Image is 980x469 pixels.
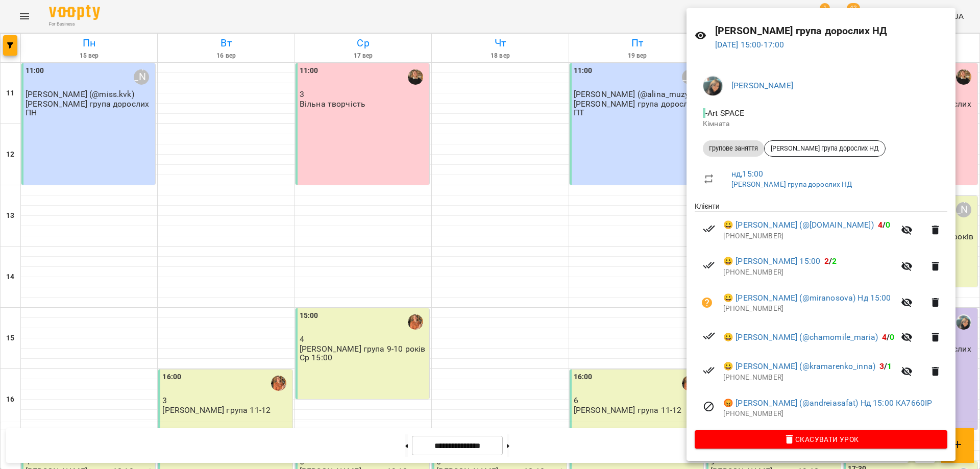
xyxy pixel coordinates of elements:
b: / [879,361,892,371]
svg: Візит скасовано [703,401,715,413]
span: 0 [890,332,894,342]
span: [PERSON_NAME] група дорослих НД [765,144,885,153]
span: 2 [824,256,829,266]
a: [DATE] 15:00-17:00 [715,40,785,50]
span: 0 [886,220,890,230]
svg: Візит сплачено [703,223,715,235]
svg: Візит сплачено [703,259,715,271]
p: [PHONE_NUMBER] [723,409,947,419]
img: 9193104f5c27eb9bdd9e2baebb3314d7.jpeg [703,76,723,96]
span: Скасувати Урок [703,433,939,446]
a: 😀 [PERSON_NAME] (@[DOMAIN_NAME]) [723,219,874,231]
a: 😀 [PERSON_NAME] (@miranosova) Нд 15:00 [723,292,891,304]
p: [PHONE_NUMBER] [723,267,895,278]
span: 1 [887,361,892,371]
p: [PHONE_NUMBER] [723,231,895,241]
div: [PERSON_NAME] група дорослих НД [764,140,886,157]
p: [PHONE_NUMBER] [723,304,895,314]
a: [PERSON_NAME] група дорослих НД [731,180,852,188]
a: 😡 [PERSON_NAME] (@andreiasafat) Нд 15:00 КА7660ІР [723,397,932,409]
button: Візит ще не сплачено. Додати оплату? [695,290,719,315]
b: / [882,332,894,342]
a: нд , 15:00 [731,169,763,179]
button: Скасувати Урок [695,430,947,449]
p: Кімната [703,119,939,129]
span: 4 [882,332,887,342]
span: 2 [832,256,837,266]
b: / [824,256,837,266]
span: 3 [879,361,884,371]
a: 😀 [PERSON_NAME] 15:00 [723,255,820,267]
span: Групове заняття [703,144,764,153]
b: / [878,220,890,230]
p: [PHONE_NUMBER] [723,373,895,383]
a: 😀 [PERSON_NAME] (@chamomile_maria) [723,331,878,343]
a: [PERSON_NAME] [731,81,793,90]
span: - Art SPACE [703,108,747,118]
svg: Візит сплачено [703,364,715,377]
span: 4 [878,220,883,230]
ul: Клієнти [695,201,947,430]
h6: [PERSON_NAME] група дорослих НД [715,23,948,39]
a: 😀 [PERSON_NAME] (@kramarenko_inna) [723,360,875,373]
svg: Візит сплачено [703,330,715,342]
